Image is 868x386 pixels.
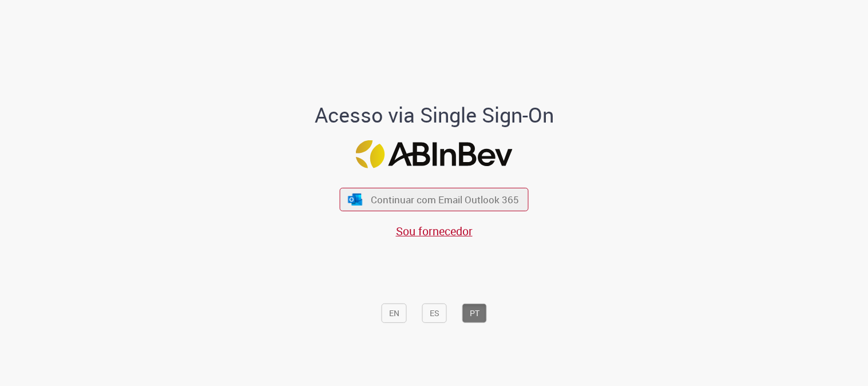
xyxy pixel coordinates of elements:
button: PT [462,304,487,323]
img: ícone Azure/Microsoft 360 [347,193,363,205]
a: Sou fornecedor [396,223,473,239]
button: ícone Azure/Microsoft 360 Continuar com Email Outlook 365 [340,188,529,211]
img: Logo ABInBev [356,140,513,168]
button: ES [422,304,447,323]
button: EN [382,304,407,323]
span: Continuar com Email Outlook 365 [371,193,519,206]
h1: Acesso via Single Sign-On [275,104,593,127]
